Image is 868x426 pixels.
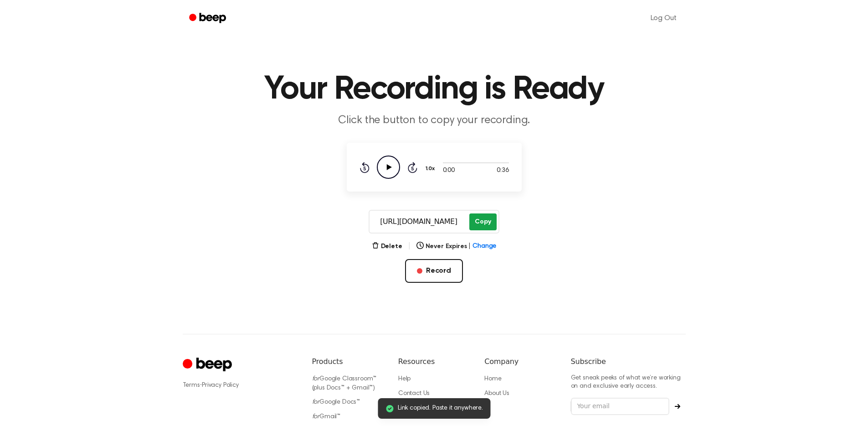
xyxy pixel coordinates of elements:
[202,382,239,389] a: Privacy Policy
[183,10,234,27] a: Beep
[183,356,234,374] a: Cruip
[398,356,470,367] h6: Resources
[642,7,686,29] a: Log Out
[571,398,669,415] input: Your email
[484,390,509,397] a: About Us
[312,399,360,405] a: forGoogle Docs™
[312,414,341,420] a: forGmail™
[398,404,483,413] span: Link copied. Paste it anywhere.
[425,161,438,177] button: 1.0x
[312,399,320,405] i: for
[312,376,377,391] a: forGoogle Classroom™ (plus Docs™ + Gmail™)
[468,242,471,251] span: |
[484,356,556,367] h6: Company
[473,242,496,251] span: Change
[259,113,609,128] p: Click the button to copy your recording.
[183,382,200,389] a: Terms
[408,241,411,252] span: |
[443,166,455,176] span: 0:00
[669,404,686,409] button: Subscribe
[405,259,463,283] button: Record
[398,376,411,382] a: Help
[201,73,668,106] h1: Your Recording is Ready
[469,213,496,230] button: Copy
[312,356,384,367] h6: Products
[497,166,508,176] span: 0:36
[416,242,497,251] button: Never Expires|Change
[312,414,320,420] i: for
[571,356,686,367] h6: Subscribe
[372,242,402,251] button: Delete
[398,390,430,397] a: Contact Us
[312,376,320,382] i: for
[571,374,686,390] p: Get sneak peeks of what we’re working on and exclusive early access.
[484,376,501,382] a: Home
[183,381,298,390] div: ·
